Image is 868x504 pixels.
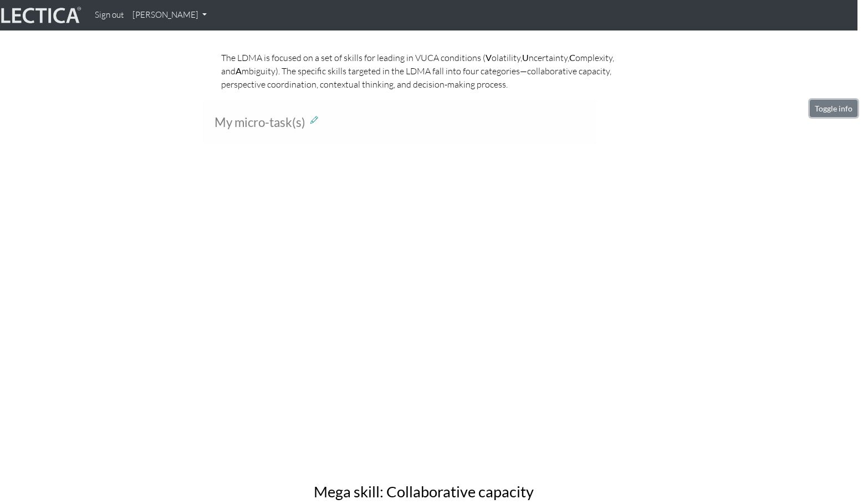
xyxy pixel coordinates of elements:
strong: V [486,52,492,63]
a: Sign out [90,4,128,26]
a: [PERSON_NAME] [128,4,211,26]
button: Toggle info [810,100,857,117]
strong: C [569,52,575,63]
span: My micro-task(s) [215,115,305,130]
strong: U [522,52,529,63]
p: The LDMA is focused on a set of skills for leading in VUCA conditions ( olatility, ncertainty, om... [221,51,626,91]
strong: A [236,65,242,76]
h2: Mega skill: Collaborative capacity [221,483,626,500]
